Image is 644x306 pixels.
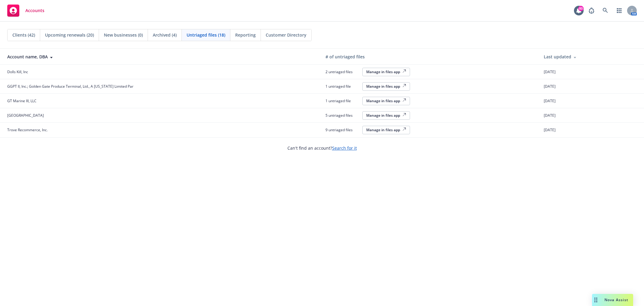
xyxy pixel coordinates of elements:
span: New businesses (0) [104,32,143,38]
button: Manage in files app [362,111,410,120]
div: Last updated [544,54,639,60]
span: 1 untriaged file [325,98,359,103]
span: GGPT II, Inc.; Golden Gate Produce Terminal, Ltd., A [US_STATE] Limited Par [7,84,133,89]
span: Archived (4) [153,32,177,38]
div: Drag to move [592,294,600,306]
span: Nova Assist [604,297,628,302]
a: Search [599,5,611,17]
button: Manage in files app [362,97,410,105]
span: [DATE] [544,113,556,118]
span: Trove Recommerce, Inc. [7,127,48,132]
span: [DATE] [544,127,556,132]
span: Upcoming renewals (20) [45,32,94,38]
span: Untriaged files (18) [187,32,225,38]
button: Manage in files app [362,126,410,134]
div: Account name, DBA [7,54,316,60]
div: Manage in files app [366,69,406,74]
span: 9 untriaged files [325,127,359,132]
button: Nova Assist [592,294,633,306]
span: Dolls Kill, Inc [7,69,28,74]
div: 80 [578,6,584,11]
div: Manage in files app [366,84,406,89]
span: 1 untriaged file [325,84,359,89]
span: [DATE] [544,98,556,103]
a: Switch app [613,5,625,17]
a: Report a Bug [585,5,598,17]
span: 5 untriaged files [325,113,359,118]
span: Accounts [25,8,44,13]
span: [DATE] [544,69,556,74]
span: [GEOGRAPHIC_DATA] [7,113,44,118]
span: Clients (42) [12,32,35,38]
div: Manage in files app [366,127,406,132]
span: Reporting [235,32,256,38]
span: 2 untriaged files [325,69,359,74]
span: GT Marine III, LLC [7,98,37,103]
div: Manage in files app [366,113,406,118]
span: Can't find an account? [287,145,357,151]
a: Search for it [332,145,357,151]
button: Manage in files app [362,82,410,91]
span: [DATE] [544,84,556,89]
div: Manage in files app [366,98,406,103]
a: Accounts [5,2,47,19]
span: Customer Directory [266,32,306,38]
button: Manage in files app [362,68,410,76]
div: # of untriaged files [325,54,534,60]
